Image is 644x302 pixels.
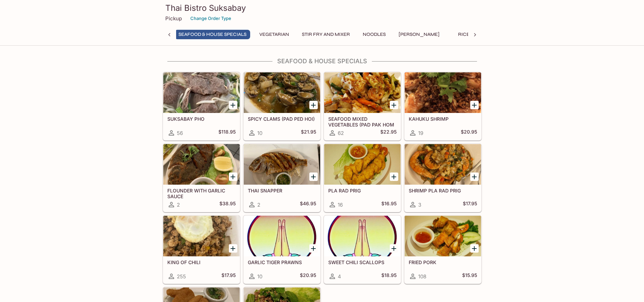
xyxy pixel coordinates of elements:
button: Noodles [359,30,389,39]
span: 10 [257,273,262,280]
a: SWEET CHILI SCALLOPS4$18.95 [324,215,401,284]
div: FLOUNDER WITH GARLIC SAUCE [163,144,240,185]
h5: SPICY CLAMS (PAD PED HOI) [248,116,316,122]
span: 108 [418,273,426,280]
h5: $15.95 [462,272,477,280]
button: Vegetarian [256,30,293,39]
a: GARLIC TIGER PRAWNS10$20.95 [243,215,320,284]
h5: SEAFOOD MIXED VEGETABLES (PAD PAK HOM MID) [328,116,397,127]
span: 255 [177,273,186,280]
div: GARLIC TIGER PRAWNS [244,216,320,256]
button: Add PLA RAD PRIG [390,172,398,181]
div: SEAFOOD MIXED VEGETABLES (PAD PAK HOM MID) [324,72,401,113]
h3: Thai Bistro Suksabay [165,3,479,13]
h5: FLOUNDER WITH GARLIC SAUCE [167,188,236,199]
a: SEAFOOD MIXED VEGETABLES (PAD PAK HOM MID)62$22.95 [324,72,401,140]
button: Add SHRIMP PLA RAD PRIG [470,172,479,181]
h5: SWEET CHILI SCALLOPS [328,259,397,265]
div: KING OF CHILI [163,216,240,256]
h5: $16.95 [381,201,397,209]
h4: Seafood & House Specials [163,57,482,65]
button: Add FLOUNDER WITH GARLIC SAUCE [229,172,237,181]
h5: $118.95 [218,129,236,137]
button: Add FRIED PORK [470,244,479,253]
a: THAI SNAPPER2$46.95 [243,144,320,212]
h5: KAHUKU SHRIMP [409,116,477,122]
button: Seafood & House Specials [175,30,250,39]
h5: $21.95 [301,129,316,137]
button: Stir Fry and Mixer [298,30,354,39]
div: SPICY CLAMS (PAD PED HOI) [244,72,320,113]
h5: $18.95 [381,272,397,280]
button: Rice [449,30,479,39]
h5: $38.95 [219,201,236,209]
span: 2 [177,202,180,208]
button: Add SWEET CHILI SCALLOPS [390,244,398,253]
h5: KING OF CHILI [167,259,236,265]
a: FRIED PORK108$15.95 [404,215,481,284]
a: SUKSABAY PHO56$118.95 [163,72,240,140]
div: PLA RAD PRIG [324,144,401,185]
div: SHRIMP PLA RAD PRIG [405,144,481,185]
button: Add KAHUKU SHRIMP [470,101,479,109]
a: KING OF CHILI255$17.95 [163,215,240,284]
a: PLA RAD PRIG16$16.95 [324,144,401,212]
h5: $20.95 [461,129,477,137]
p: Pickup [165,15,182,22]
div: THAI SNAPPER [244,144,320,185]
h5: $17.95 [463,201,477,209]
button: Add GARLIC TIGER PRAWNS [309,244,318,253]
div: KAHUKU SHRIMP [405,72,481,113]
h5: $22.95 [380,129,397,137]
span: 3 [418,202,421,208]
span: 2 [257,202,260,208]
span: 56 [177,130,183,136]
button: Add SUKSABAY PHO [229,101,237,109]
button: Add KING OF CHILI [229,244,237,253]
div: FRIED PORK [405,216,481,256]
button: Change Order Type [187,13,234,24]
button: [PERSON_NAME] [395,30,443,39]
span: 62 [338,130,344,136]
h5: $46.95 [300,201,316,209]
div: SUKSABAY PHO [163,72,240,113]
h5: PLA RAD PRIG [328,188,397,193]
a: SHRIMP PLA RAD PRIG3$17.95 [404,144,481,212]
a: SPICY CLAMS (PAD PED HOI)10$21.95 [243,72,320,140]
span: 19 [418,130,423,136]
h5: THAI SNAPPER [248,188,316,193]
button: Add THAI SNAPPER [309,172,318,181]
h5: FRIED PORK [409,259,477,265]
h5: $17.95 [221,272,236,280]
button: Add SPICY CLAMS (PAD PED HOI) [309,101,318,109]
h5: GARLIC TIGER PRAWNS [248,259,316,265]
span: 16 [338,202,343,208]
a: FLOUNDER WITH GARLIC SAUCE2$38.95 [163,144,240,212]
h5: SHRIMP PLA RAD PRIG [409,188,477,193]
h5: $20.95 [300,272,316,280]
span: 10 [257,130,262,136]
a: KAHUKU SHRIMP19$20.95 [404,72,481,140]
div: SWEET CHILI SCALLOPS [324,216,401,256]
span: 4 [338,273,341,280]
h5: SUKSABAY PHO [167,116,236,122]
button: Add SEAFOOD MIXED VEGETABLES (PAD PAK HOM MID) [390,101,398,109]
